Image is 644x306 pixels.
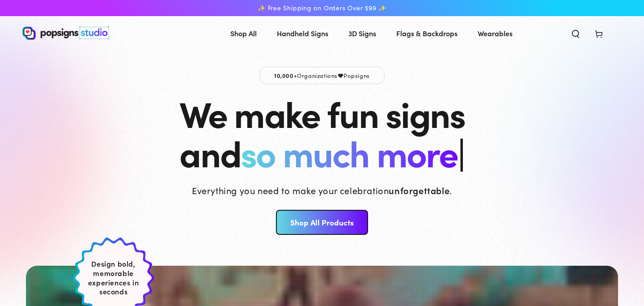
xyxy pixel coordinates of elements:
[342,21,383,45] a: 3D Signs
[276,210,368,235] a: Shop All Products
[478,27,513,40] span: Wearables
[179,93,465,172] h1: We make fun signs and
[348,27,376,40] span: 3D Signs
[458,127,464,177] span: |
[277,27,328,40] span: Handheld Signs
[274,71,297,79] span: 10,000+
[390,21,464,45] a: Flags & Backdrops
[230,27,257,40] span: Shop All
[22,26,109,40] img: Popsigns Studio
[270,21,335,45] a: Handheld Signs
[241,127,458,177] span: so much more
[259,67,385,84] p: Organizations Popsigns
[564,23,587,43] summary: Search our site
[192,184,452,196] p: Everything you need to make your celebration .
[258,4,386,12] span: ✨ Free Shipping on Orders Over $99 ✨
[396,27,458,40] span: Flags & Backdrops
[471,21,519,45] a: Wearables
[389,184,449,196] strong: unforgettable
[224,21,263,45] a: Shop All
